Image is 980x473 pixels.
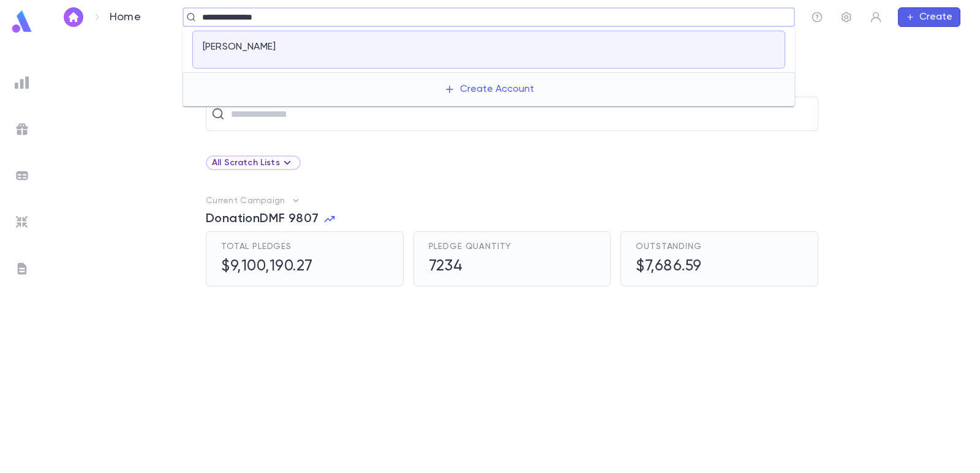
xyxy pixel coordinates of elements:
h5: $9,100,190.27 [221,258,313,276]
img: campaigns_grey.99e729a5f7ee94e3726e6486bddda8f1.svg [15,122,29,136]
p: Home [110,10,141,24]
p: Current Campaign [206,196,285,206]
button: Create [898,7,960,27]
img: logo [10,10,34,34]
span: Total Pledges [221,242,292,251]
span: Outstanding [636,242,701,251]
span: DonationDMF 9807 [206,212,318,226]
span: Pledge Quantity [429,242,512,251]
img: batches_grey.339ca447c9d9533ef1741baa751efc33.svg [15,168,29,183]
h5: 7234 [429,258,463,276]
div: All Scratch Lists [212,155,295,170]
p: [PERSON_NAME] [203,41,276,53]
img: imports_grey.530a8a0e642e233f2baf0ef88e8c9fcb.svg [15,215,29,229]
img: reports_grey.c525e4749d1bce6a11f5fe2a8de1b229.svg [15,75,29,90]
img: letters_grey.7941b92b52307dd3b8a917253454ce1c.svg [15,261,29,276]
h5: $7,686.59 [636,258,702,276]
img: home_white.a664292cf8c1dea59945f0da9f25487c.svg [66,12,81,22]
button: Create Account [434,78,544,101]
div: All Scratch Lists [206,155,301,170]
